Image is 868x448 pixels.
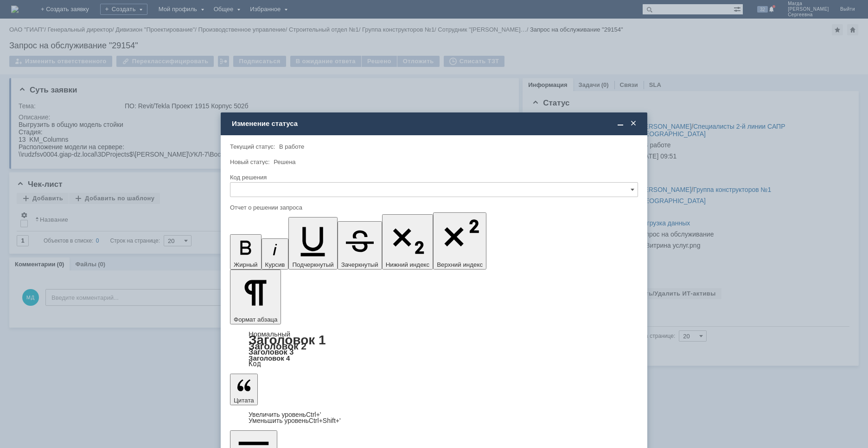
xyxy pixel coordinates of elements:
div: Изменение статуса [232,119,638,128]
span: Зачеркнутый [341,261,378,268]
div: Формат абзаца [230,331,638,367]
span: Жирный [234,261,258,268]
a: Код [249,360,261,368]
span: Решена [274,158,295,165]
button: Жирный [230,234,262,270]
button: Курсив [262,238,289,270]
button: Подчеркнутый [288,217,337,270]
span: Курсив [265,261,285,268]
span: Подчеркнутый [292,261,333,268]
label: Текущий статус: [230,143,275,150]
button: Верхний индекс [433,212,486,270]
div: Код решения [230,174,636,180]
a: Заголовок 2 [249,341,306,351]
button: Зачеркнутый [338,221,382,270]
span: Верхний индекс [437,261,483,268]
button: Цитата [230,374,258,405]
a: Заголовок 4 [249,354,290,362]
div: Цитата [230,412,638,424]
a: Заголовок 3 [249,348,294,356]
a: Заголовок 1 [249,333,326,347]
a: Нормальный [249,330,290,338]
div: Отчет о решении запроса [230,204,636,211]
a: Increase [249,411,321,418]
span: Ctrl+Shift+' [309,417,341,424]
span: Свернуть (Ctrl + M) [616,119,625,128]
span: В работе [279,143,304,150]
span: Формат абзаца [234,316,277,323]
span: Ctrl+' [306,411,321,418]
label: Новый статус: [230,158,270,165]
button: Нижний индекс [382,214,434,270]
a: Decrease [249,417,341,424]
span: Цитата [234,397,254,404]
button: Формат абзаца [230,270,281,324]
span: Нижний индекс [386,261,430,268]
span: Закрыть [629,119,638,128]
